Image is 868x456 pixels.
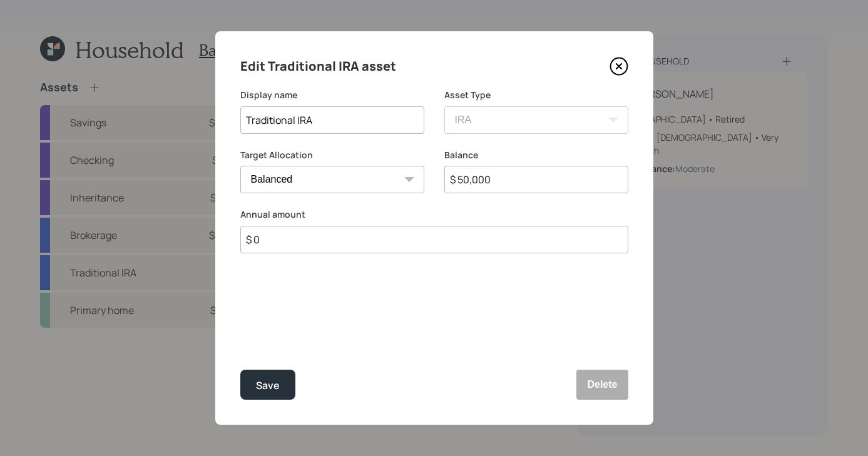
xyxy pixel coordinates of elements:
[240,89,424,101] label: Display name
[256,377,280,394] div: Save
[444,149,628,161] label: Balance
[240,370,295,400] button: Save
[240,56,396,76] h4: Edit Traditional IRA asset
[444,89,628,101] label: Asset Type
[576,370,628,400] button: Delete
[240,149,424,161] label: Target Allocation
[240,208,628,221] label: Annual amount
